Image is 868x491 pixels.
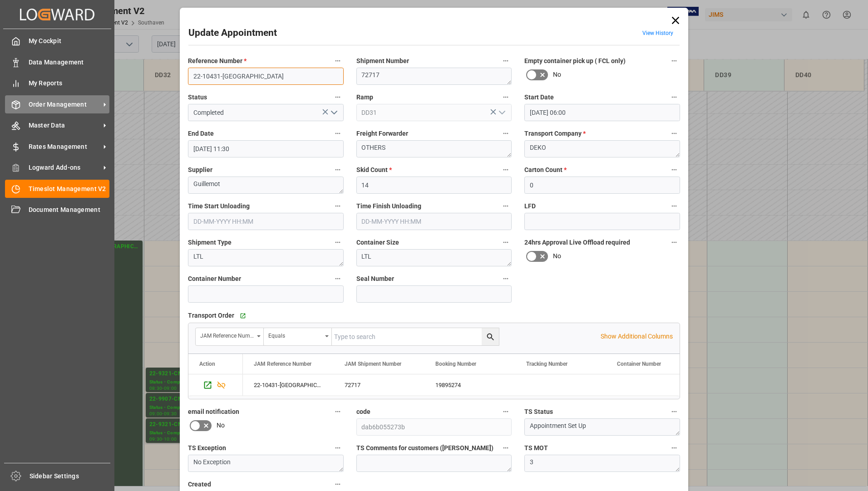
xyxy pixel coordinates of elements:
[332,164,344,176] button: Supplier
[356,56,409,66] span: Shipment Number
[29,58,110,67] span: Data Management
[188,93,207,102] span: Status
[524,455,680,472] textarea: 3
[217,421,225,430] span: No
[188,455,344,472] textarea: No Exception
[200,329,254,340] div: JAM Reference Number
[642,30,673,36] a: View History
[482,328,499,345] button: search button
[345,361,401,367] span: JAM Shipment Number
[332,200,344,212] button: Time Start Unloading
[668,236,680,248] button: 24hrs Approval Live Offload required
[356,238,399,247] span: Container Size
[188,407,239,417] span: email notification
[29,184,110,194] span: Timeslot Management V2
[524,56,626,66] span: Empty container pick up ( FCL only)
[553,70,561,79] span: No
[668,200,680,212] button: LFD
[332,442,344,454] button: TS Exception
[356,140,512,157] textarea: OTHERS
[30,471,111,481] span: Sidebar Settings
[524,140,680,157] textarea: DEKO
[424,374,515,396] div: 19895274
[199,361,215,367] div: Action
[524,418,680,436] textarea: Appointment Set Up
[617,361,661,367] span: Container Number
[332,55,344,67] button: Reference Number *
[668,128,680,139] button: Transport Company *
[524,407,553,417] span: TS Status
[356,249,512,266] textarea: LTL
[29,163,100,172] span: Logward Add-ons
[5,53,109,71] a: Data Management
[356,213,512,230] input: DD-MM-YYYY HH:MM
[500,128,512,139] button: Freight Forwarder
[268,329,322,340] div: Equals
[332,406,344,417] button: email notification
[332,236,344,248] button: Shipment Type
[254,361,311,367] span: JAM Reference Number
[524,201,536,211] span: LFD
[332,478,344,490] button: Created
[5,32,109,50] a: My Cockpit
[500,55,512,67] button: Shipment Number
[668,442,680,454] button: TS MOT
[243,374,334,396] div: 22-10431-[GEOGRAPHIC_DATA]
[553,251,561,261] span: No
[524,104,680,121] input: DD-MM-YYYY HH:MM
[326,106,340,120] button: open menu
[356,93,373,102] span: Ramp
[29,100,100,109] span: Order Management
[188,56,247,66] span: Reference Number
[188,201,250,211] span: Time Start Unloading
[188,104,344,121] input: Type to search/select
[188,274,241,284] span: Container Number
[356,274,394,284] span: Seal Number
[668,55,680,67] button: Empty container pick up ( FCL only)
[29,142,100,152] span: Rates Management
[5,201,109,219] a: Document Management
[188,26,277,40] h2: Update Appointment
[29,121,100,130] span: Master Data
[332,328,499,345] input: Type to search
[524,443,548,453] span: TS MOT
[188,213,344,230] input: DD-MM-YYYY HH:MM
[188,238,232,247] span: Shipment Type
[188,129,214,138] span: End Date
[188,374,243,396] div: Press SPACE to select this row.
[668,164,680,176] button: Carton Count *
[500,200,512,212] button: Time Finish Unloading
[332,91,344,103] button: Status
[495,106,508,120] button: open menu
[188,443,226,453] span: TS Exception
[196,328,264,345] button: open menu
[601,332,673,341] p: Show Additional Columns
[524,93,554,102] span: Start Date
[668,91,680,103] button: Start Date
[524,129,586,138] span: Transport Company
[356,165,392,175] span: Skid Count
[29,36,110,46] span: My Cockpit
[356,104,512,121] input: Type to search/select
[524,165,567,175] span: Carton Count
[188,177,344,194] textarea: Guillemot
[356,443,493,453] span: TS Comments for customers ([PERSON_NAME])
[500,442,512,454] button: TS Comments for customers ([PERSON_NAME])
[500,273,512,285] button: Seal Number
[356,129,408,138] span: Freight Forwarder
[526,361,567,367] span: Tracking Number
[524,238,630,247] span: 24hrs Approval Live Offload required
[500,236,512,248] button: Container Size
[29,79,110,88] span: My Reports
[500,91,512,103] button: Ramp
[5,180,109,197] a: Timeslot Management V2
[188,249,344,266] textarea: LTL
[356,407,370,417] span: code
[188,480,211,489] span: Created
[334,374,424,396] div: 72717
[668,406,680,417] button: TS Status
[356,68,512,85] textarea: 72717
[29,205,110,215] span: Document Management
[356,201,421,211] span: Time Finish Unloading
[188,140,344,157] input: DD-MM-YYYY HH:MM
